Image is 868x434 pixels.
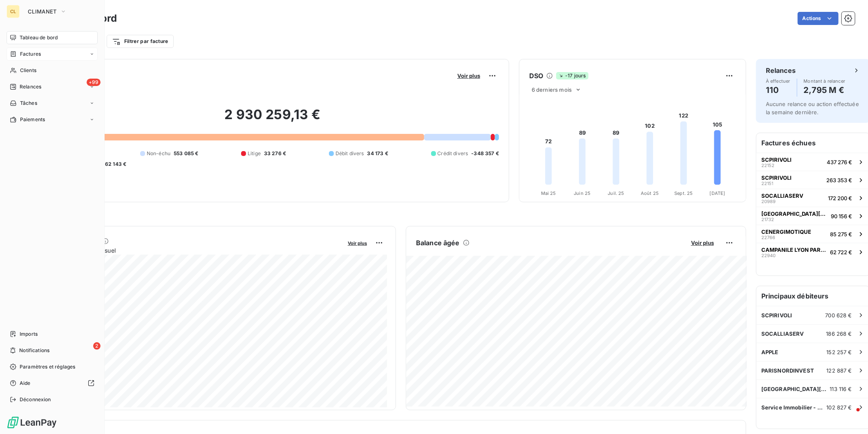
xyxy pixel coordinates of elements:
span: -348 357 € [471,150,499,157]
button: Voir plus [345,239,369,246]
span: Clients [20,67,36,74]
tspan: [DATE] [710,190,725,196]
h4: 110 [766,84,790,97]
span: [GEOGRAPHIC_DATA][PERSON_NAME] INVEST HOTELS [761,210,828,217]
button: Voir plus [455,72,483,79]
img: Logo LeanPay [7,416,57,429]
span: Aide [20,380,31,387]
span: -62 143 € [103,160,126,168]
span: -17 jours [556,72,588,79]
span: Litige [248,150,261,157]
span: 22940 [761,253,776,258]
span: Relances [20,83,41,90]
tspan: Juin 25 [574,190,591,196]
span: Voir plus [348,240,367,246]
span: 172 200 € [828,195,852,201]
span: 553 085 € [174,150,198,157]
h2: 2 930 259,13 € [46,106,499,131]
span: Voir plus [457,72,480,79]
span: 62 722 € [830,249,852,255]
iframe: Intercom live chat [840,406,860,426]
span: SCPIRIVOLI [761,312,792,319]
tspan: Juil. 25 [608,190,624,196]
span: Notifications [19,347,49,354]
span: 102 827 € [827,404,852,411]
span: Débit divers [336,150,364,157]
span: 22151 [761,181,773,186]
span: 186 268 € [826,330,852,337]
span: Chiffre d'affaires mensuel [46,246,342,255]
span: Montant à relancer [804,79,846,84]
span: 22766 [761,235,775,240]
span: Non-échu [147,150,170,157]
span: SOCALLIASERV [761,330,804,337]
span: Déconnexion [20,396,51,403]
span: 34 173 € [367,150,388,157]
span: SOCALLIASERV [761,192,803,199]
h6: Relances [766,66,796,75]
h6: Balance âgée [416,238,460,248]
h6: DSO [529,71,543,81]
h4: 2,795 M € [804,84,846,97]
span: Crédit divers [438,150,468,157]
button: Filtrer par facture [107,35,174,48]
span: APPLE [761,349,779,355]
span: 2 [93,342,101,350]
span: Voir plus [691,240,714,246]
span: 90 156 € [831,213,852,219]
span: Tâches [20,99,37,107]
tspan: Mai 25 [541,190,556,196]
span: +99 [87,79,101,86]
span: Service Immobilier - Groupe La Maison [761,404,827,411]
span: Paramètres et réglages [20,363,75,371]
span: CLIMANET [28,8,57,15]
span: 22152 [761,163,774,168]
span: 437 276 € [827,159,852,165]
span: Factures [20,50,41,58]
span: 21732 [761,217,774,222]
span: Aucune relance ou action effectuée la semaine dernière. [766,101,859,115]
span: SCPIRIVOLI [761,156,792,163]
span: 6 derniers mois [532,86,572,93]
div: CL [7,5,20,18]
span: Tableau de bord [20,34,58,41]
span: Imports [20,330,38,338]
span: 20989 [761,199,776,204]
button: Actions [798,12,839,25]
span: CAMPANILE LYON PART DIEU [761,246,827,253]
span: À effectuer [766,79,790,84]
span: SCPIRIVOLI [761,174,792,181]
span: 33 276 € [264,150,286,157]
button: Voir plus [689,239,716,246]
tspan: Août 25 [641,190,659,196]
span: [GEOGRAPHIC_DATA][PERSON_NAME] INVEST HOTELS [761,386,830,392]
span: Paiements [20,116,45,123]
span: CENERGIMOTIQUE [761,228,811,235]
span: 263 353 € [826,177,852,183]
span: 113 116 € [830,386,852,392]
span: 122 887 € [827,367,852,374]
span: 85 275 € [830,231,852,237]
span: 152 257 € [827,349,852,355]
a: Aide [7,377,98,390]
tspan: Sept. 25 [674,190,693,196]
span: PARISNORDINVEST [761,367,814,374]
span: 700 628 € [825,312,852,319]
